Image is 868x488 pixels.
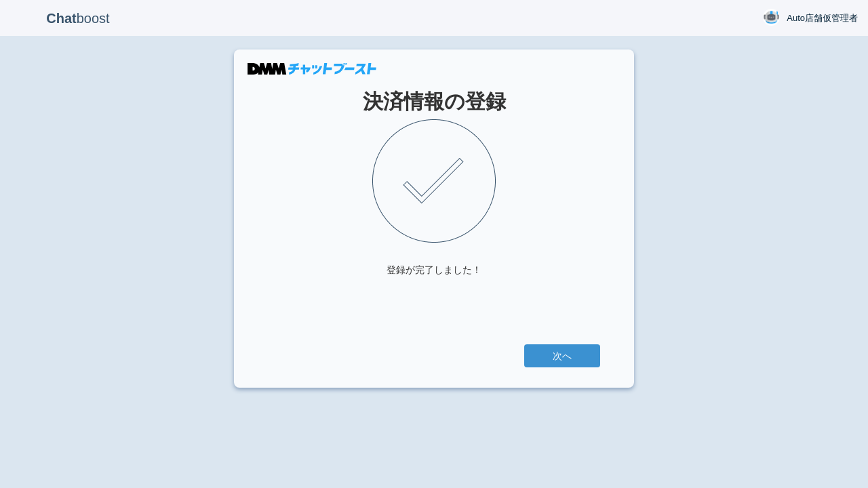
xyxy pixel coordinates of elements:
[387,263,481,277] div: 登録が完了しました！
[268,90,600,113] h1: 決済情報の登録
[10,1,146,35] p: boost
[248,63,376,75] img: DMMチャットブースト
[763,9,780,26] img: User Image
[524,344,600,367] a: 次へ
[372,119,496,243] img: check.png
[46,11,76,26] b: Chat
[787,12,858,25] span: Auto店舗仮管理者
